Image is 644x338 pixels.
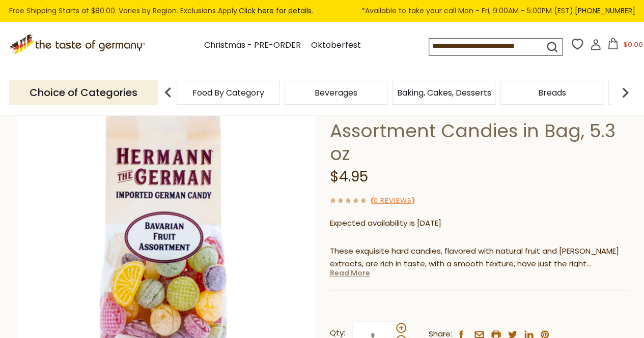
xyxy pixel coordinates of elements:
p: Choice of Categories [9,80,158,105]
a: [PHONE_NUMBER] [575,6,635,16]
span: ( ) [370,196,414,205]
a: Read More [330,268,370,278]
span: *Available to take your call Mon - Fri, 9:00AM - 5:00PM (EST). [361,5,635,17]
a: Beverages [315,89,357,97]
img: previous arrow [158,82,178,103]
img: next arrow [615,82,635,103]
div: Free Shipping Starts at $80.00. Varies by Region. Exclusions Apply. [9,5,635,17]
a: Breads [538,89,566,97]
a: Food By Category [192,89,264,97]
a: Click here for details. [239,6,313,16]
a: Oktoberfest [311,39,361,52]
span: $0.00 [623,40,642,49]
h1: Hermann Bavarian Fruit Assortment Candies in Bag, 5.3 oz [330,97,628,165]
p: These exquisite hard candies, flavored with natural fruit and [PERSON_NAME] extracts, are rich in... [330,245,628,270]
p: Expected availability is [DATE] [330,217,628,230]
a: Baking, Cakes, Desserts [397,89,491,97]
a: 0 Reviews [373,196,411,206]
span: $4.95 [330,167,368,187]
a: Christmas - PRE-ORDER [204,39,301,52]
